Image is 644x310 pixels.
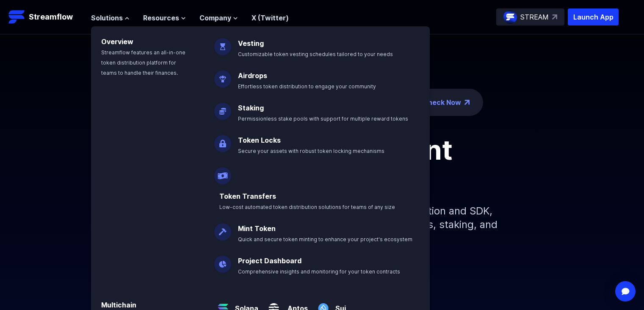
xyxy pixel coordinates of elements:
img: Mint Token [214,217,231,240]
img: Vesting [214,31,231,55]
span: Customizable token vesting schedules tailored to your needs [238,51,393,57]
button: Company [199,13,238,23]
a: Token Locks [238,136,281,144]
button: Solutions [91,13,130,23]
button: Launch App [568,8,619,25]
a: Streamflow [8,8,83,25]
a: Multichain [101,301,136,309]
img: Token Locks [214,128,231,152]
a: X (Twitter) [252,14,289,22]
div: Open Intercom Messenger [615,281,636,302]
span: Low-cost automated token distribution solutions for teams of any size [219,204,395,210]
img: streamflow-logo-circle.png [503,10,517,24]
img: top-right-arrow.png [464,100,470,105]
img: Streamflow Logo [8,8,25,25]
button: Resources [143,13,186,23]
a: Overview [101,37,133,46]
p: STREAM [520,12,549,22]
span: Company [199,13,231,23]
img: Payroll [214,161,231,184]
span: Permissionless stake pools with support for multiple reward tokens [238,116,408,122]
a: STREAM [496,8,564,25]
a: Staking [238,104,264,112]
a: Project Dashboard [238,256,301,265]
span: Solutions [91,13,123,23]
span: Quick and secure token minting to enhance your project's ecosystem [238,236,412,242]
a: Check Now [423,97,461,107]
img: Project Dashboard [214,249,231,273]
a: Token Transfers [219,192,276,200]
span: Secure your assets with robust token locking mechanisms [238,148,384,154]
img: Airdrops [214,64,231,87]
span: Resources [143,13,179,23]
span: Effortless token distribution to engage your community [238,83,376,90]
p: Streamflow [29,11,73,23]
span: Streamflow features an all-in-one token distribution platform for teams to handle their finances. [101,49,185,76]
span: Comprehensive insights and monitoring for your token contracts [238,268,400,275]
a: Airdrops [238,71,267,80]
a: Mint Token [238,224,276,233]
a: Vesting [238,39,264,48]
img: top-right-arrow.svg [552,14,557,20]
img: Staking [214,96,231,120]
